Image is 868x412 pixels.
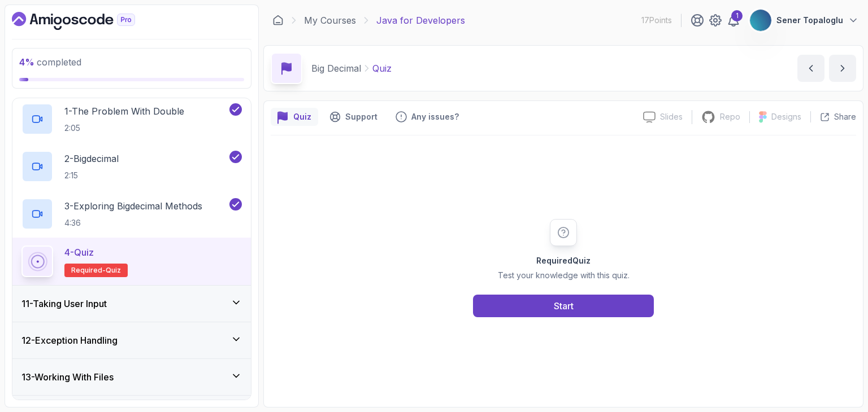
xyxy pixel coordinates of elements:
[21,198,242,230] button: 3-Exploring Bigdecimal Methods4:36
[21,334,118,347] h3: 12 - Exception Handling
[304,14,356,27] a: My Courses
[21,103,242,135] button: 1-The Problem With Double2:05
[720,111,740,122] p: Repo
[536,256,572,265] span: Required
[797,55,824,82] button: previous content
[829,55,856,82] button: next content
[771,111,801,122] p: Designs
[64,122,184,134] p: 2:05
[776,15,843,26] p: Sener Topaloglu
[21,151,242,182] button: 2-Bigdecimal2:15
[12,322,251,358] button: 12-Exception Handling
[345,111,377,122] p: Support
[64,170,119,181] p: 2:15
[749,9,859,32] button: user profile imageSener Topaloglu
[372,62,392,75] p: Quiz
[272,15,284,26] a: Dashboard
[727,14,740,27] a: 1
[389,108,466,126] button: Feedback button
[834,111,856,122] p: Share
[810,111,856,122] button: Share
[12,359,251,395] button: 13-Working With Files
[376,14,465,27] p: Java for Developers
[64,246,94,259] p: 4 - Quiz
[498,270,630,281] p: Test your knowledge with this quiz.
[12,286,251,322] button: 11-Taking User Input
[64,152,119,165] p: 2 - Bigdecimal
[71,266,106,275] span: Required-
[731,10,743,21] div: 1
[12,12,161,30] a: Dashboard
[21,370,114,384] h3: 13 - Working With Files
[106,266,121,275] span: quiz
[641,15,672,26] p: 17 Points
[311,62,361,75] p: Big Decimal
[293,111,311,122] p: Quiz
[19,56,34,68] span: 4 %
[271,108,318,126] button: quiz button
[660,111,683,122] p: Slides
[21,297,107,310] h3: 11 - Taking User Input
[64,104,184,118] p: 1 - The Problem With Double
[750,10,771,31] img: user profile image
[554,299,574,313] div: Start
[498,255,630,266] h2: Quiz
[323,108,384,126] button: Support button
[64,199,202,213] p: 3 - Exploring Bigdecimal Methods
[21,246,242,277] button: 4-QuizRequired-quiz
[473,295,654,317] button: Start
[411,111,459,122] p: Any issues?
[64,217,202,229] p: 4:36
[19,56,81,68] span: completed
